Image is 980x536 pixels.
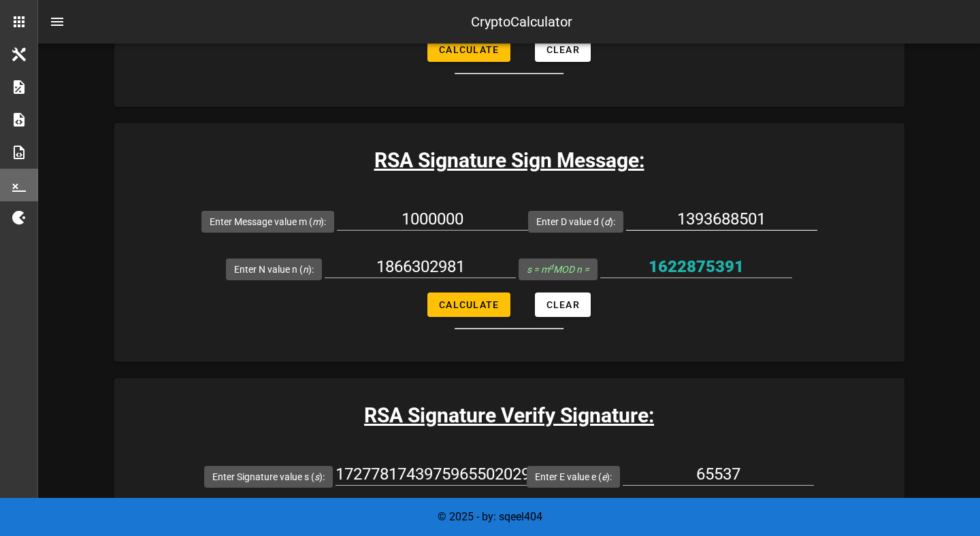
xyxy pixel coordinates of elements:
span: Calculate [438,299,499,310]
label: Enter D value d ( ): [536,215,615,229]
label: Enter Message value m ( ): [210,215,326,229]
button: Clear [535,37,591,62]
sup: d [549,263,553,271]
span: Clear [546,299,580,310]
span: Calculate [438,44,499,55]
button: Calculate [427,37,510,62]
label: Enter E value e ( ): [535,470,612,484]
label: Enter N value n ( ): [234,263,314,276]
i: s [314,471,319,482]
label: Enter Signature value s ( ): [212,470,325,484]
h3: RSA Signature Sign Message: [114,145,904,175]
span: Clear [546,44,580,55]
i: d [604,216,610,227]
button: Calculate [427,292,510,317]
h3: RSA Signature Verify Signature: [114,400,904,431]
i: m [312,216,321,227]
i: s = m MOD n = [527,264,589,275]
button: nav-menu-toggle [41,5,73,38]
i: e [602,471,606,482]
span: © 2025 - by: sqeel404 [438,510,542,523]
i: n [303,264,308,275]
div: CryptoCalculator [471,12,572,32]
button: Clear [535,292,591,317]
